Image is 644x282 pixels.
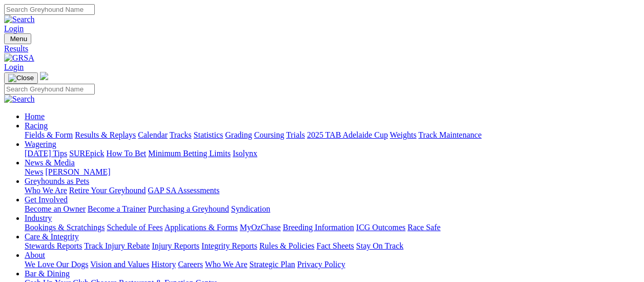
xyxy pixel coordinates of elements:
[84,241,150,250] a: Track Injury Rebate
[4,53,34,63] img: GRSA
[356,241,403,250] a: Stay On Track
[25,260,640,269] div: About
[25,241,82,250] a: Stewards Reports
[25,140,56,148] a: Wagering
[25,241,640,251] div: Care & Integrity
[250,260,295,269] a: Strategic Plan
[148,149,231,158] a: Minimum Betting Limits
[138,130,168,139] a: Calendar
[25,121,48,130] a: Racing
[25,232,79,241] a: Care & Integrity
[233,149,257,158] a: Isolynx
[107,149,147,158] a: How To Bet
[25,186,640,195] div: Greyhounds as Pets
[231,204,270,213] a: Syndication
[25,149,67,158] a: [DATE] Tips
[25,167,43,176] a: News
[75,130,136,139] a: Results & Replays
[4,15,35,24] img: Search
[148,186,220,195] a: GAP SA Assessments
[194,130,223,139] a: Statistics
[178,260,203,269] a: Careers
[240,223,281,232] a: MyOzChase
[90,260,149,269] a: Vision and Values
[4,63,24,71] a: Login
[4,24,24,33] a: Login
[225,130,252,139] a: Grading
[25,130,640,140] div: Racing
[69,186,146,195] a: Retire Your Greyhound
[356,223,405,232] a: ICG Outcomes
[107,223,162,232] a: Schedule of Fees
[259,241,315,250] a: Rules & Policies
[4,4,95,15] input: Search
[4,44,640,53] a: Results
[25,158,75,167] a: News & Media
[297,260,345,269] a: Privacy Policy
[10,35,27,43] span: Menu
[4,72,38,84] button: Toggle navigation
[407,223,440,232] a: Race Safe
[286,130,305,139] a: Trials
[148,204,229,213] a: Purchasing a Greyhound
[390,130,417,139] a: Weights
[25,223,640,232] div: Industry
[25,149,640,158] div: Wagering
[152,241,199,250] a: Injury Reports
[205,260,247,269] a: Who We Are
[25,204,640,214] div: Get Involved
[25,186,67,195] a: Who We Are
[25,195,68,204] a: Get Involved
[25,269,70,278] a: Bar & Dining
[69,149,104,158] a: SUREpick
[25,130,73,139] a: Fields & Form
[151,260,176,269] a: History
[25,214,52,222] a: Industry
[88,204,146,213] a: Become a Trainer
[25,251,45,259] a: About
[25,260,88,269] a: We Love Our Dogs
[40,72,48,80] img: logo-grsa-white.png
[4,84,95,95] input: Search
[317,241,354,250] a: Fact Sheets
[254,130,284,139] a: Coursing
[25,223,105,232] a: Bookings & Scratchings
[201,241,257,250] a: Integrity Reports
[4,33,31,44] button: Toggle navigation
[25,204,86,213] a: Become an Owner
[45,167,110,176] a: [PERSON_NAME]
[419,130,482,139] a: Track Maintenance
[25,167,640,177] div: News & Media
[283,223,354,232] a: Breeding Information
[170,130,192,139] a: Tracks
[25,112,45,121] a: Home
[307,130,388,139] a: 2025 TAB Adelaide Cup
[4,95,35,104] img: Search
[25,177,89,185] a: Greyhounds as Pets
[8,74,34,82] img: Close
[164,223,238,232] a: Applications & Forms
